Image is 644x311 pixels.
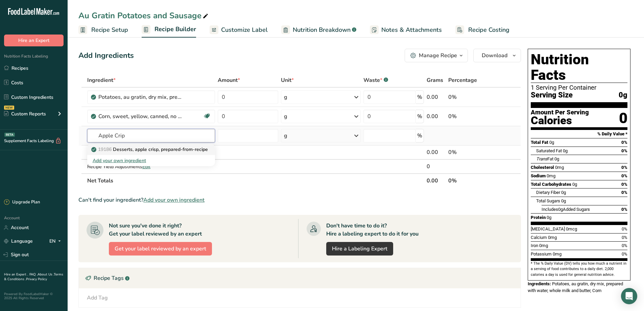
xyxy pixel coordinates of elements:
[455,22,509,38] a: Recipe Costing
[621,148,627,153] span: 0%
[78,22,128,38] a: Recipe Setup
[531,226,565,231] span: [MEDICAL_DATA]
[621,288,637,304] div: Open Intercom Messenger
[558,207,563,212] span: 0g
[531,243,538,248] span: Iron
[621,190,627,195] span: 0%
[448,93,489,101] div: 0%
[427,93,446,101] div: 0.00
[109,222,202,238] div: Not sure you've done it right? Get your label reviewed by an expert
[531,140,548,145] span: Total Fat
[427,112,446,120] div: 0.00
[549,140,554,145] span: 0g
[547,173,555,178] span: 0mg
[87,76,116,84] span: Ingredient
[405,49,468,62] button: Manage Recipe
[154,25,196,34] span: Recipe Builder
[536,156,547,161] i: Trans
[542,207,590,212] span: Includes Added Sugars
[4,292,64,300] div: Powered By FoodLabelMaker © 2025 All Rights Reserved
[448,148,489,156] div: 0%
[572,182,577,187] span: 0g
[622,243,627,248] span: 0%
[29,272,38,277] a: FAQ .
[210,22,268,38] a: Customize Label
[98,146,112,153] span: 19186
[218,76,240,84] span: Amount
[142,163,150,170] span: Edit
[87,163,215,170] div: Recipe Yield Adjustments
[555,165,564,170] span: 0mg
[293,25,351,35] span: Nutrition Breakdown
[531,52,627,83] h1: Nutrition Facts
[49,237,64,245] div: EN
[561,190,566,195] span: 0g
[473,49,521,62] button: Download
[4,272,28,277] a: Hire an Expert .
[381,25,442,35] span: Notes & Attachments
[448,112,489,120] div: 0%
[427,162,446,171] div: 0
[531,130,627,138] section: % Daily Value *
[142,22,196,38] a: Recipe Builder
[531,173,546,178] span: Sodium
[536,190,560,195] span: Dietary Fiber
[536,148,562,153] span: Saturated Fat
[284,132,287,140] div: g
[4,110,46,117] div: Custom Reports
[427,76,443,84] span: Grams
[536,156,553,161] span: Fat
[370,22,442,38] a: Notes & Attachments
[621,182,627,187] span: 0%
[531,235,547,240] span: Calcium
[221,25,268,35] span: Customize Label
[4,133,15,137] div: BETA
[87,129,215,142] input: Add Ingredient
[78,9,210,22] div: Au Gratin Potatoes and Sausage
[531,84,627,91] div: 1 Serving Per Container
[622,251,627,257] span: 0%
[4,235,33,247] a: Language
[528,281,551,286] span: Ingredients:
[4,199,40,206] div: Upgrade Plan
[87,155,215,166] div: Add your own ingredient
[143,196,205,204] span: Add your own ingredient
[86,173,425,187] th: Net Totals
[531,215,546,220] span: Protein
[281,22,356,38] a: Nutrition Breakdown
[531,251,552,257] span: Potassium
[98,112,183,120] div: Corn, sweet, yellow, canned, no salt added, solids and liquids (Includes foods for USDA's Food Di...
[4,106,14,110] div: NEW
[4,272,63,282] a: Terms & Conditions .
[419,51,457,60] div: Manage Recipe
[482,51,507,60] span: Download
[448,76,477,84] span: Percentage
[548,235,557,240] span: 0mg
[38,272,54,277] a: About Us .
[78,50,134,61] div: Add Ingredients
[554,156,559,161] span: 0g
[427,148,446,156] div: 0.00
[109,242,212,256] button: Get your label reviewed by an expert
[284,93,287,101] div: g
[78,196,521,204] div: Can't find your ingredient?
[93,146,208,153] p: Desserts, apple crisp, prepared-from-recipe
[531,165,554,170] span: Cholesterol
[26,277,47,282] a: Privacy Policy
[621,207,627,212] span: 0%
[326,222,419,238] div: Don't have time to do it? Hire a labeling expert to do it for you
[561,198,566,203] span: 0g
[326,242,393,256] a: Hire a Labeling Expert
[566,226,577,231] span: 0mcg
[536,198,560,203] span: Total Sugars
[468,25,509,35] span: Recipe Costing
[531,109,589,116] div: Amount Per Serving
[87,294,108,302] div: Add Tag
[447,173,490,187] th: 0%
[531,91,573,99] span: Serving Size
[98,93,183,101] div: Potatoes, au gratin, dry mix, prepared with water, whole milk and butter
[87,144,215,155] a: 19186Desserts, apple crisp, prepared-from-recipe
[531,182,571,187] span: Total Carbohydrates
[93,157,210,164] div: Add your own ingredient
[621,140,627,145] span: 0%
